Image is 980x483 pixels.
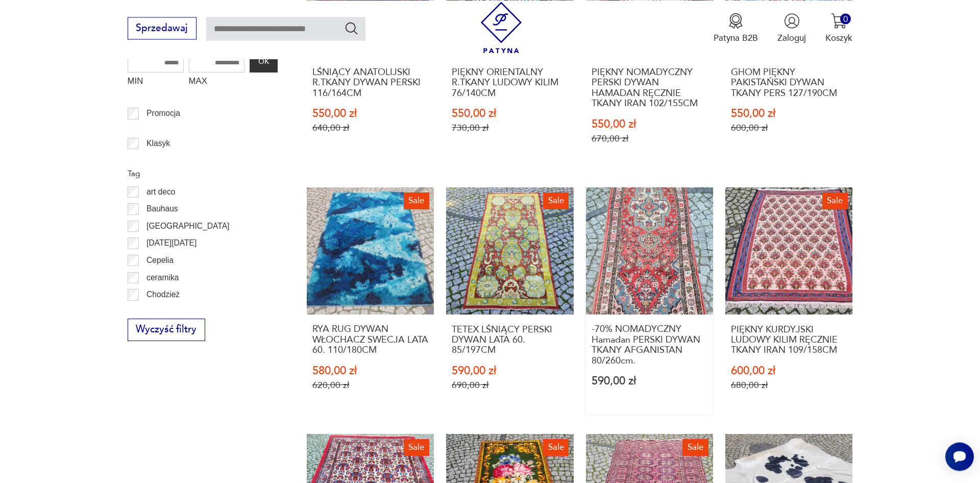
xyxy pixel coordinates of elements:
[452,366,568,376] p: 590,00 zł
[146,305,177,319] p: Ćmielów
[128,17,197,39] button: Sprzedawaj
[452,123,568,133] p: 730,00 zł
[452,325,568,356] h3: TETEX LŚNIĄCY PERSKI DYWAN LATA 60. 85/197CM
[777,13,806,43] button: Zaloguj
[146,288,180,301] p: Chodzież
[728,13,744,29] img: Ikona medalu
[452,67,568,99] h3: PIĘKNY ORIENTALNY R.TKANY LUDOWY KILIM 76/140CM
[146,254,174,267] p: Cepelia
[592,67,708,109] h3: PIĘKNY NOMADYCZNY PERSKI DYWAN HAMADAN RĘCZNIE TKANY IRAN 102/155CM
[777,32,806,43] p: Zaloguj
[731,123,847,133] p: 600,00 zł
[452,380,568,391] p: 690,00 zł
[731,67,847,99] h3: GHOM PIĘKNY PAKISTAŃSKI DYWAN TKANY PERS 127/190CM
[784,13,800,29] img: Ikonka użytkownika
[714,13,758,43] button: Patyna B2B
[446,187,573,415] a: SaleTETEX LŚNIĄCY PERSKI DYWAN LATA 60. 85/197CMTETEX LŚNIĄCY PERSKI DYWAN LATA 60. 85/197CM590,0...
[250,51,277,73] button: OK
[725,187,852,415] a: SalePIĘKNY KURDYJSKI LUDOWY KILIM RĘCZNIE TKANY IRAN 109/158CMPIĘKNY KURDYJSKI LUDOWY KILIM RĘCZN...
[592,376,708,387] p: 590,00 zł
[731,380,847,391] p: 680,00 zł
[146,220,229,233] p: [GEOGRAPHIC_DATA]
[714,32,758,43] p: Patyna B2B
[307,187,434,415] a: SaleRYA RUG DYWAN WŁOCHACZ SWECJA LATA 60. 110/180CMRYA RUG DYWAN WŁOCHACZ SWECJA LATA 60. 110/18...
[312,380,429,391] p: 620,00 zł
[146,107,180,120] p: Promocja
[146,236,197,250] p: [DATE][DATE]
[312,123,429,133] p: 640,00 zł
[825,13,852,43] button: 0Koszyk
[312,108,429,119] p: 550,00 zł
[146,271,179,284] p: ceramika
[476,2,527,53] img: Patyna - sklep z meblami i dekoracjami vintage
[128,73,184,92] label: MIN
[128,25,197,33] a: Sprzedawaj
[146,202,178,215] p: Bauhaus
[592,324,708,366] h3: -70% NOMADYCZNY Hamadan PERSKI DYWAN TKANY AFGANISTAN 80/260cm.
[452,108,568,119] p: 550,00 zł
[592,119,708,130] p: 550,00 zł
[189,73,245,92] label: MAX
[825,32,852,43] p: Koszyk
[714,13,758,43] a: Ikona medaluPatyna B2B
[146,137,170,150] p: Klasyk
[945,442,974,471] iframe: Smartsupp widget button
[146,185,175,199] p: art deco
[840,13,851,24] div: 0
[586,187,713,415] a: -70% NOMADYCZNY Hamadan PERSKI DYWAN TKANY AFGANISTAN 80/260cm.-70% NOMADYCZNY Hamadan PERSKI DYW...
[344,20,359,35] button: Szukaj
[592,133,708,144] p: 670,00 zł
[312,324,429,355] h3: RYA RUG DYWAN WŁOCHACZ SWECJA LATA 60. 110/180CM
[731,325,847,356] h3: PIĘKNY KURDYJSKI LUDOWY KILIM RĘCZNIE TKANY IRAN 109/158CM
[128,167,278,180] p: Tag
[128,319,205,341] button: Wyczyść filtry
[731,366,847,376] p: 600,00 zł
[831,13,847,29] img: Ikona koszyka
[731,108,847,119] p: 550,00 zł
[312,366,429,376] p: 580,00 zł
[312,67,429,99] h3: LŚNIĄCY ANATOLIJSKI R.TKANY DYWAN PERSKI 116/164CM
